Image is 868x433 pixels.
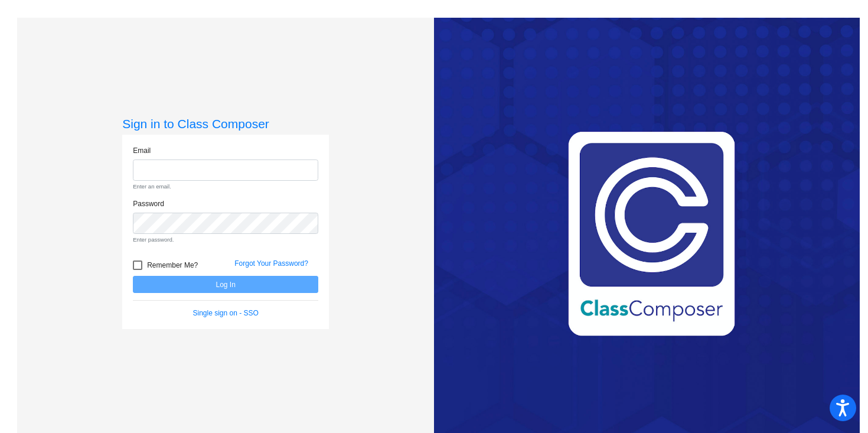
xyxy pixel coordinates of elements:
label: Password [133,198,164,209]
button: Log In [133,276,318,293]
h3: Sign in to Class Composer [122,116,329,131]
small: Enter password. [133,236,318,244]
span: Remember Me? [147,258,198,272]
a: Single sign on - SSO [193,309,259,317]
a: Forgot Your Password? [234,259,308,268]
small: Enter an email. [133,183,318,191]
label: Email [133,145,151,156]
